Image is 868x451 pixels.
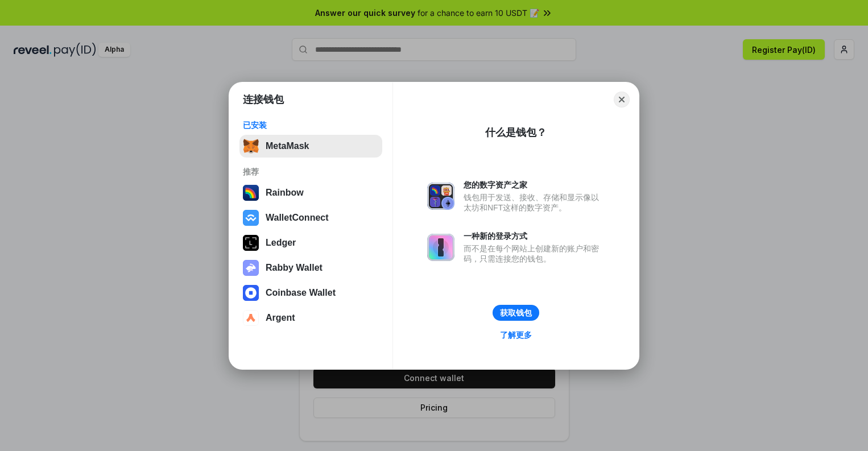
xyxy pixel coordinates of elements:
div: 一种新的登录方式 [464,231,605,241]
img: svg+xml,%3Csvg%20width%3D%2228%22%20height%3D%2228%22%20viewBox%3D%220%200%2028%2028%22%20fill%3D... [243,210,259,226]
div: Rainbow [266,188,304,198]
img: svg+xml,%3Csvg%20width%3D%22120%22%20height%3D%22120%22%20viewBox%3D%220%200%20120%20120%22%20fil... [243,185,259,201]
div: Ledger [266,238,296,248]
div: 什么是钱包？ [485,126,547,139]
div: 钱包用于发送、接收、存储和显示像以太坊和NFT这样的数字资产。 [464,192,605,213]
a: 了解更多 [493,328,539,342]
button: Rainbow [239,181,382,204]
img: svg+xml,%3Csvg%20xmlns%3D%22http%3A%2F%2Fwww.w3.org%2F2000%2Fsvg%22%20fill%3D%22none%22%20viewBox... [243,260,259,276]
div: Coinbase Wallet [266,288,336,298]
img: svg+xml,%3Csvg%20xmlns%3D%22http%3A%2F%2Fwww.w3.org%2F2000%2Fsvg%22%20width%3D%2228%22%20height%3... [243,235,259,251]
button: MetaMask [239,135,382,158]
button: Coinbase Wallet [239,282,382,304]
div: 而不是在每个网站上创建新的账户和密码，只需连接您的钱包。 [464,243,605,264]
div: 获取钱包 [500,308,532,318]
img: svg+xml,%3Csvg%20xmlns%3D%22http%3A%2F%2Fwww.w3.org%2F2000%2Fsvg%22%20fill%3D%22none%22%20viewBox... [427,183,454,210]
div: 已安装 [243,120,379,130]
button: 获取钱包 [493,305,539,321]
button: Rabby Wallet [239,256,382,279]
img: svg+xml,%3Csvg%20width%3D%2228%22%20height%3D%2228%22%20viewBox%3D%220%200%2028%2028%22%20fill%3D... [243,285,259,301]
div: Rabby Wallet [266,263,323,273]
button: Close [614,92,630,107]
button: Argent [239,307,382,329]
div: 了解更多 [500,330,532,340]
img: svg+xml,%3Csvg%20width%3D%2228%22%20height%3D%2228%22%20viewBox%3D%220%200%2028%2028%22%20fill%3D... [243,310,259,326]
div: 推荐 [243,167,379,177]
div: Argent [266,313,295,323]
img: svg+xml,%3Csvg%20fill%3D%22none%22%20height%3D%2233%22%20viewBox%3D%220%200%2035%2033%22%20width%... [243,138,259,154]
h1: 连接钱包 [243,93,284,106]
button: WalletConnect [239,206,382,229]
button: Ledger [239,231,382,254]
div: WalletConnect [266,213,329,223]
img: svg+xml,%3Csvg%20xmlns%3D%22http%3A%2F%2Fwww.w3.org%2F2000%2Fsvg%22%20fill%3D%22none%22%20viewBox... [427,234,454,261]
div: 您的数字资产之家 [464,180,605,190]
div: MetaMask [266,141,309,151]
